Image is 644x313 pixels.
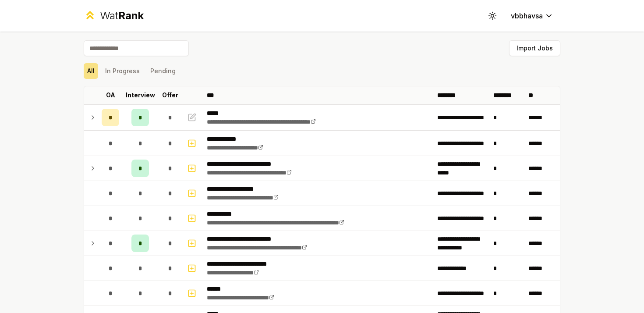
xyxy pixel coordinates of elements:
span: vbbhavsa [511,11,543,21]
div: Wat [100,9,144,23]
button: vbbhavsa [504,8,560,24]
button: In Progress [102,63,143,79]
p: Offer [162,91,178,100]
button: Pending [147,63,179,79]
button: Import Jobs [509,40,560,56]
p: Interview [126,91,155,100]
button: All [84,63,98,79]
span: Rank [118,9,144,22]
a: WatRank [84,9,144,23]
p: OA [106,91,115,100]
